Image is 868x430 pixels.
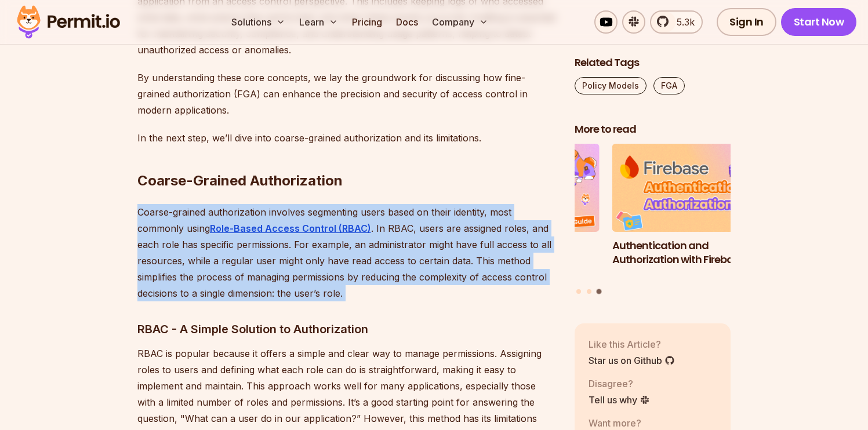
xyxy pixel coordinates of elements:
[295,10,343,34] button: Learn
[137,204,556,301] p: Coarse-grained authorization involves segmenting users based on their identity, most commonly usi...
[653,77,685,94] a: FGA
[589,376,650,390] p: Disagree?
[576,289,581,293] button: Go to slide 1
[443,144,600,232] img: A Full Guide to Planning Your Authorization Model and Architecture
[597,289,602,294] button: Go to slide 3
[781,8,857,36] a: Start Now
[427,10,493,34] button: Company
[137,320,556,338] h3: RBAC - A Simple Solution to Authorization
[12,2,125,42] img: Permit logo
[575,77,647,94] a: Policy Models
[589,353,675,367] a: Star us on Github
[612,238,769,267] h3: Authentication and Authorization with Firebase
[670,15,695,29] span: 5.3k
[210,223,371,234] a: Role-Based Access Control (RBAC)
[612,144,769,282] a: Authentication and Authorization with FirebaseAuthentication and Authorization with Firebase
[137,125,556,190] h2: Coarse-Grained Authorization
[717,8,776,36] a: Sign In
[443,238,600,281] h3: A Full Guide to Planning Your Authorization Model and Architecture
[650,10,703,34] a: 5.3k
[391,10,423,34] a: Docs
[612,144,769,232] img: Authentication and Authorization with Firebase
[137,70,556,118] p: By understanding these core concepts, we lay the groundwork for discussing how fine-grained autho...
[589,337,675,351] p: Like this Article?
[575,144,731,296] div: Posts
[575,56,731,70] h2: Related Tags
[227,10,290,34] button: Solutions
[347,10,387,34] a: Pricing
[589,416,679,429] p: Want more?
[137,130,556,146] p: In the next step, we’ll dive into coarse-grained authorization and its limitations.
[589,392,650,406] a: Tell us why
[612,144,769,282] li: 3 of 3
[575,122,731,137] h2: More to read
[587,289,591,293] button: Go to slide 2
[443,144,600,282] li: 2 of 3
